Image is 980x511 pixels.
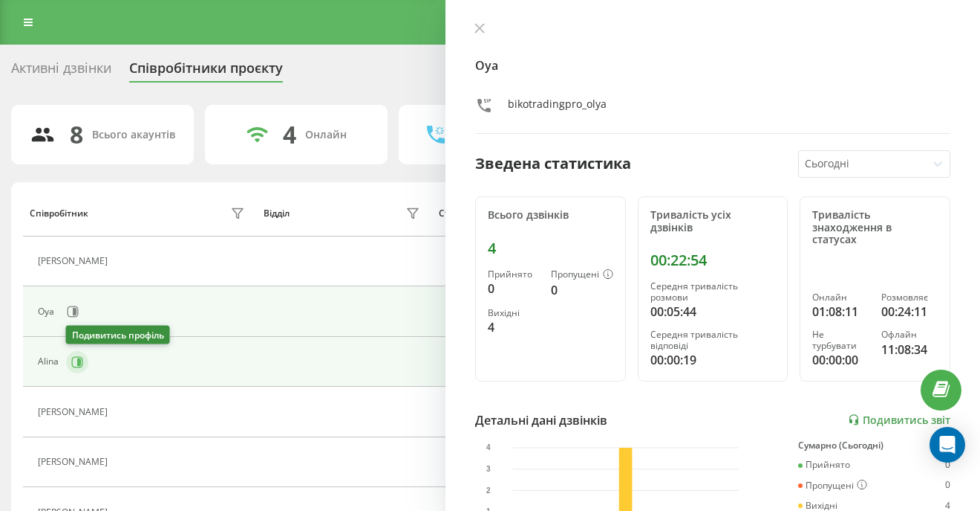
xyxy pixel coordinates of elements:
a: Подивитись звіт [848,414,950,426]
div: Статус [439,208,468,219]
div: Вихідні [798,501,837,511]
div: Співробітник [30,208,88,219]
div: Не турбувати [812,330,869,351]
div: Тривалість усіх дзвінків [650,209,776,234]
div: Всього акаунтів [92,129,175,141]
div: Активні дзвінки [11,60,111,83]
div: Всього дзвінків [488,209,613,222]
div: 00:22:54 [650,251,776,269]
div: [PERSON_NAME] [38,457,111,467]
div: Відділ [264,208,290,219]
div: 0 [945,480,950,492]
div: Подивитись профіль [66,326,170,344]
h4: Oya [475,57,950,74]
div: 4 [945,501,950,511]
div: Прийнято [488,269,539,280]
div: Тривалість знаходження в статусах [812,209,938,246]
div: Вихідні [488,308,539,318]
div: 00:05:44 [650,303,776,321]
text: 2 [486,486,491,495]
div: Онлайн [305,129,347,141]
div: Розмовляє [881,292,938,303]
div: 8 [70,120,83,149]
text: 3 [486,465,491,473]
div: Сумарно (Сьогодні) [798,440,950,451]
div: 4 [488,318,539,336]
div: Oya [38,306,58,317]
div: Співробітники проєкту [129,60,283,83]
div: 0 [488,280,539,298]
div: Детальні дані дзвінків [475,411,607,429]
div: 00:00:00 [812,351,869,369]
div: Зведена статистика [475,152,631,175]
div: Онлайн [812,292,869,303]
div: 0 [945,460,950,470]
div: Середня тривалість відповіді [650,330,776,351]
div: 11:08:34 [881,341,938,359]
div: Пропущені [798,480,867,492]
div: 0 [551,281,613,299]
div: Прийнято [798,460,850,470]
div: 01:08:11 [812,303,869,321]
div: Alina [38,356,62,367]
div: [PERSON_NAME] [38,256,111,266]
div: Середня тривалість розмови [650,281,776,303]
text: 4 [486,443,491,451]
div: [PERSON_NAME] [38,407,111,417]
div: 4 [488,240,613,257]
div: 4 [283,120,296,149]
div: Open Intercom Messenger [930,427,965,463]
div: Пропущені [551,269,613,281]
div: 00:00:19 [650,351,776,369]
div: Офлайн [881,330,938,340]
div: bikotradingpro_olya [508,97,607,118]
div: 00:24:11 [881,303,938,321]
